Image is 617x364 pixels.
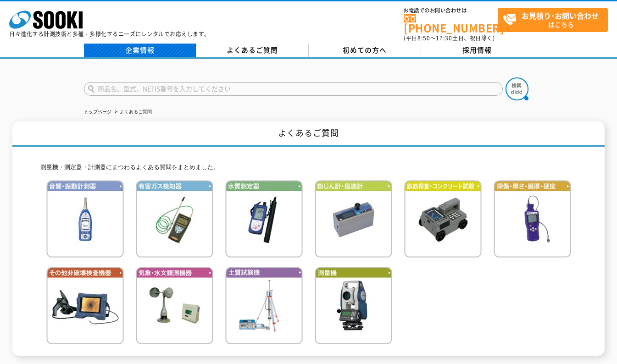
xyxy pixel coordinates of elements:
img: btn_search.png [506,77,528,100]
img: 測量機 [315,267,392,344]
a: 企業情報 [84,44,196,57]
img: 音響・振動計測器 [46,180,124,258]
span: 8:50 [417,34,430,42]
img: 気象・水文観測機器 [136,267,213,344]
img: 鉄筋検査・コンクリート試験 [404,180,482,258]
input: 商品名、型式、NETIS番号を入力してください [84,82,503,96]
span: 初めての方へ [343,45,387,55]
a: [PHONE_NUMBER] [404,14,498,33]
a: 採用情報 [421,44,534,57]
li: よくあるご質問 [113,107,152,117]
a: よくあるご質問 [196,44,309,57]
span: はこちら [503,8,607,31]
img: 有害ガス検知器 [136,180,213,258]
h1: よくあるご質問 [12,121,605,147]
p: 測量機・測定器・計測器にまつわるよくある質問をまとめました。 [40,163,577,172]
a: 初めての方へ [309,44,421,57]
a: お見積り･お問い合わせはこちら [498,8,608,32]
a: トップページ [84,109,111,114]
span: お電話でのお問い合わせは [404,8,498,13]
strong: お見積り･お問い合わせ [522,10,599,21]
p: 日々進化する計測技術と多種・多様化するニーズにレンタルでお応えします。 [9,31,210,37]
span: (平日 ～ 土日、祝日除く) [404,34,495,42]
img: その他非破壊検査機器 [46,267,124,344]
img: 水質測定器 [225,180,303,258]
img: 探傷・厚さ・膜厚・硬度 [494,180,571,258]
span: 17:30 [436,34,452,42]
img: 粉じん計・風速計 [315,180,392,258]
img: 土質試験機 [225,267,303,344]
